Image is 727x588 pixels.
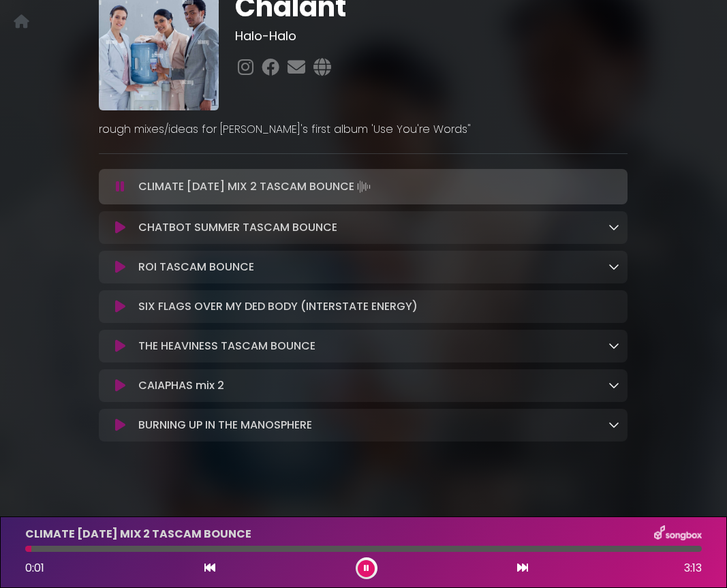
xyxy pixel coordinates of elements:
p: SIX FLAGS OVER MY DED BODY (INTERSTATE ENERGY) [138,298,418,315]
p: CAIAPHAS mix 2 [138,377,224,394]
p: BURNING UP IN THE MANOSPHERE [138,417,312,433]
p: rough mixes/ideas for [PERSON_NAME]'s first album 'Use You're Words" [99,121,628,138]
img: waveform4.gif [354,177,373,196]
p: ROI TASCAM BOUNCE [138,259,254,275]
p: CLIMATE [DATE] MIX 2 TASCAM BOUNCE [138,177,373,196]
p: CHATBOT SUMMER TASCAM BOUNCE [138,219,337,236]
h3: Halo-Halo [235,29,628,44]
p: THE HEAVINESS TASCAM BOUNCE [138,338,315,354]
